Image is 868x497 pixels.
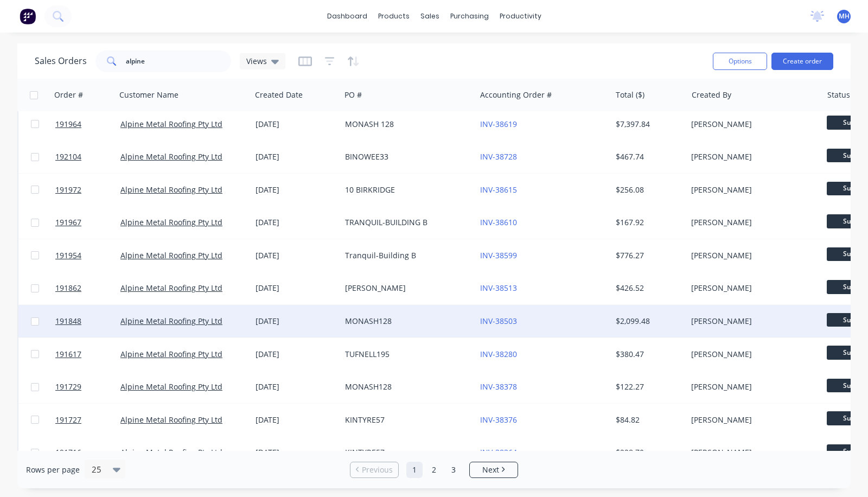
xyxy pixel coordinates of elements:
[345,381,465,392] div: MONASH128
[345,283,465,294] div: [PERSON_NAME]
[256,349,336,360] div: [DATE]
[55,381,81,392] span: 191729
[691,119,812,130] div: [PERSON_NAME]
[120,184,222,195] a: Alpine Metal Roofing Pty Ltd
[691,184,812,195] div: [PERSON_NAME]
[55,316,81,327] span: 191848
[480,283,517,293] a: INV-38513
[616,151,679,162] div: $467.74
[256,283,336,294] div: [DATE]
[256,151,336,162] div: [DATE]
[480,217,517,227] a: INV-38610
[126,50,232,72] input: Search...
[346,462,522,478] ul: Pagination
[256,381,336,392] div: [DATE]
[480,90,552,100] div: Accounting Order #
[616,217,679,228] div: $167.92
[691,151,812,162] div: [PERSON_NAME]
[55,174,120,206] a: 191972
[55,283,81,294] span: 191862
[350,464,398,475] a: Previous page
[480,415,517,425] a: INV-38376
[55,305,120,337] a: 191848
[616,250,679,261] div: $776.27
[256,447,336,458] div: [DATE]
[480,184,517,195] a: INV-38615
[256,415,336,425] div: [DATE]
[691,415,812,425] div: [PERSON_NAME]
[616,447,679,458] div: $228.70
[480,250,517,260] a: INV-38599
[55,404,120,436] a: 191727
[120,349,222,359] a: Alpine Metal Roofing Pty Ltd
[406,462,423,478] a: Page 1 is your current page
[55,338,120,371] a: 191617
[691,349,812,360] div: [PERSON_NAME]
[616,283,679,294] div: $426.52
[120,151,222,162] a: Alpine Metal Roofing Pty Ltd
[55,151,81,162] span: 192104
[345,447,465,458] div: KINTYRE57
[362,464,393,475] span: Previous
[55,250,81,261] span: 191954
[691,250,812,261] div: [PERSON_NAME]
[55,371,120,403] a: 191729
[445,462,462,478] a: Page 3
[771,53,833,70] button: Create order
[616,90,644,100] div: Total ($)
[691,381,812,392] div: [PERSON_NAME]
[119,90,178,100] div: Customer Name
[691,283,812,294] div: [PERSON_NAME]
[120,447,222,457] a: Alpine Metal Roofing Pty Ltd
[345,415,465,425] div: KINTYRE57
[20,8,36,24] img: Factory
[256,217,336,228] div: [DATE]
[120,283,222,293] a: Alpine Metal Roofing Pty Ltd
[55,108,120,141] a: 191964
[345,349,465,360] div: TUFNELL195
[470,464,518,475] a: Next page
[713,53,767,70] button: Options
[345,250,465,261] div: Tranquil-Building B
[55,447,81,458] span: 191716
[55,184,81,195] span: 191972
[55,349,81,360] span: 191617
[426,462,442,478] a: Page 2
[616,316,679,327] div: $2,099.48
[691,316,812,327] div: [PERSON_NAME]
[345,217,465,228] div: TRANQUIL-BUILDING B
[55,206,120,239] a: 191967
[55,141,120,173] a: 192104
[616,184,679,195] div: $256.08
[55,436,120,469] a: 191716
[480,447,517,457] a: INV-38364
[120,250,222,260] a: Alpine Metal Roofing Pty Ltd
[256,119,336,130] div: [DATE]
[35,56,87,66] h1: Sales Orders
[55,239,120,272] a: 191954
[345,316,465,327] div: MONASH128
[480,316,517,326] a: INV-38503
[55,119,81,130] span: 191964
[839,11,850,21] span: MH
[415,8,445,24] div: sales
[480,381,517,392] a: INV-38378
[256,250,336,261] div: [DATE]
[494,8,547,24] div: productivity
[120,119,222,129] a: Alpine Metal Roofing Pty Ltd
[120,415,222,425] a: Alpine Metal Roofing Pty Ltd
[55,272,120,304] a: 191862
[55,217,81,228] span: 191967
[54,90,83,100] div: Order #
[255,90,303,100] div: Created Date
[120,381,222,392] a: Alpine Metal Roofing Pty Ltd
[445,8,494,24] div: purchasing
[322,8,373,24] a: dashboard
[691,217,812,228] div: [PERSON_NAME]
[616,119,679,130] div: $7,397.84
[480,349,517,359] a: INV-38280
[373,8,415,24] div: products
[345,184,465,195] div: 10 BIRKRIDGE
[480,119,517,129] a: INV-38619
[482,464,499,475] span: Next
